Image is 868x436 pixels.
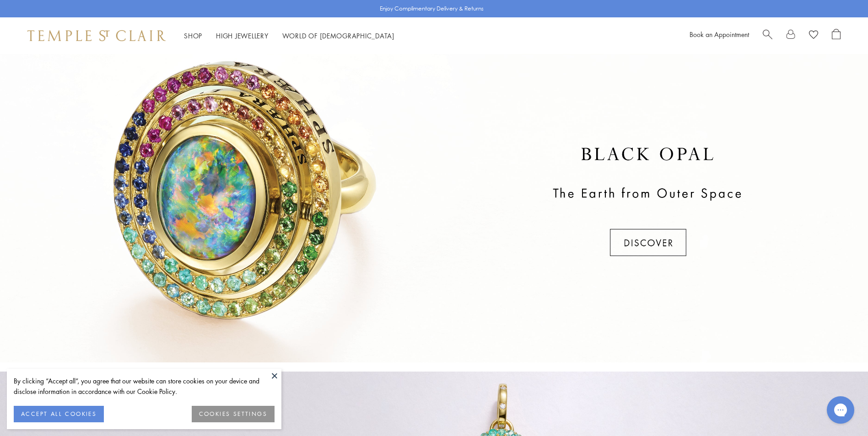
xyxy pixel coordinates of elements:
[822,393,859,427] iframe: Gorgias live chat messenger
[14,406,104,422] button: ACCEPT ALL COOKIES
[192,406,275,422] button: COOKIES SETTINGS
[282,31,394,40] a: World of [DEMOGRAPHIC_DATA]World of [DEMOGRAPHIC_DATA]
[184,31,202,40] a: ShopShop
[832,29,841,43] a: Open Shopping Bag
[216,31,269,40] a: High JewelleryHigh Jewellery
[184,30,394,42] nav: Main navigation
[690,30,749,39] a: Book an Appointment
[809,29,818,43] a: View Wishlist
[763,29,772,43] a: Search
[14,376,275,397] div: By clicking “Accept all”, you agree that our website can store cookies on your device and disclos...
[27,30,166,41] img: Temple St. Clair
[380,4,484,13] p: Enjoy Complimentary Delivery & Returns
